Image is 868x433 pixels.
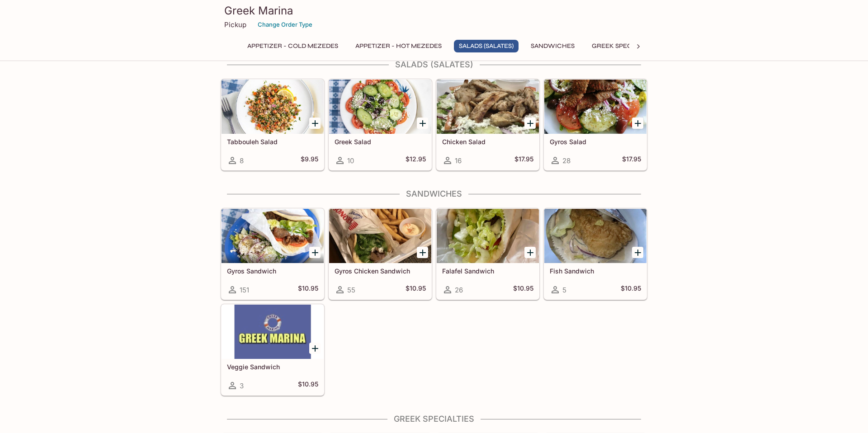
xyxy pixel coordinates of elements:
a: Chicken Salad16$17.95 [436,79,539,170]
div: Gyros Salad [544,80,646,134]
div: Fish Sandwich [544,209,646,263]
h5: $9.95 [301,155,318,166]
h5: Veggie Sandwich [227,363,318,371]
h5: Chicken Salad [442,138,533,146]
h4: Salads (Salates) [221,60,647,70]
div: Gyros Chicken Sandwich [329,209,431,263]
a: Tabbouleh Salad8$9.95 [221,79,324,170]
span: 151 [240,286,249,294]
div: Falafel Sandwich [437,209,539,263]
span: 28 [562,156,571,165]
div: Greek Salad [329,80,431,134]
h4: Sandwiches [221,189,647,199]
a: Greek Salad10$12.95 [329,79,432,170]
h5: $10.95 [513,284,533,295]
button: Add Greek Salad [417,118,428,129]
h4: Greek Specialties [221,414,647,424]
button: Add Gyros Sandwich [309,247,321,258]
button: Appetizer - Cold Mezedes [242,40,343,52]
a: Gyros Salad28$17.95 [544,79,647,170]
h5: Fish Sandwich [550,267,641,275]
span: 26 [455,286,463,294]
h5: $17.95 [622,155,641,166]
a: Gyros Sandwich151$10.95 [221,208,324,300]
h5: Gyros Sandwich [227,267,318,275]
button: Add Tabbouleh Salad [309,118,321,129]
h5: Greek Salad [335,138,426,146]
a: Falafel Sandwich26$10.95 [436,208,539,300]
button: Add Veggie Sandwich [309,343,321,354]
button: Greek Specialties [587,40,659,52]
h5: $10.95 [406,284,426,295]
h5: $10.95 [621,284,641,295]
h5: Gyros Salad [550,138,641,146]
span: 5 [562,286,566,294]
button: Add Fish Sandwich [632,247,643,258]
button: Add Falafel Sandwich [524,247,536,258]
button: Add Chicken Salad [524,118,536,129]
button: Change Order Type [254,18,316,32]
h5: Gyros Chicken Sandwich [335,267,426,275]
h5: $17.95 [514,155,533,166]
a: Veggie Sandwich3$10.95 [221,304,324,395]
button: Sandwiches [526,40,580,52]
span: 8 [240,156,244,165]
h5: $10.95 [298,380,318,391]
span: 3 [240,381,244,390]
div: Chicken Salad [437,80,539,134]
a: Fish Sandwich5$10.95 [544,208,647,300]
div: Tabbouleh Salad [222,80,324,134]
a: Gyros Chicken Sandwich55$10.95 [329,208,432,300]
span: 55 [347,286,355,294]
span: 16 [455,156,462,165]
div: Gyros Sandwich [222,209,324,263]
div: Veggie Sandwich [222,305,324,359]
h3: Greek Marina [224,4,644,18]
h5: Falafel Sandwich [442,267,533,275]
span: 10 [347,156,354,165]
button: Add Gyros Chicken Sandwich [417,247,428,258]
button: Add Gyros Salad [632,118,643,129]
button: Appetizer - Hot Mezedes [350,40,447,52]
p: Pickup [224,20,246,29]
button: Salads (Salates) [454,40,519,52]
h5: $12.95 [406,155,426,166]
h5: Tabbouleh Salad [227,138,318,146]
h5: $10.95 [298,284,318,295]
